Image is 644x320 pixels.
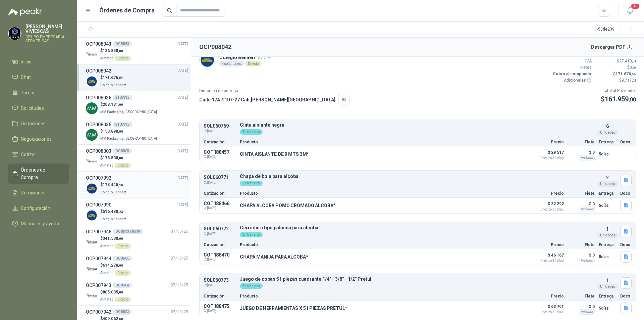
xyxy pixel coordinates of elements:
[86,49,98,60] img: Company Logo
[103,209,123,214] span: 516.480
[86,76,98,87] img: Company Logo
[86,129,98,141] img: Company Logo
[204,175,236,180] p: SOL060771
[99,6,155,15] h1: Órdenes de Compra
[176,175,188,181] span: [DATE]
[606,174,609,181] p: 2
[204,278,236,283] p: SOL060773
[86,156,98,168] img: Company Logo
[176,202,188,208] span: [DATE]
[113,95,132,100] div: 2108992
[204,283,236,288] span: C: [DATE]
[631,72,636,76] span: ,54
[240,254,308,260] p: CHAPA MANIJA PARA ALCOBA*
[100,244,113,248] span: Almatec
[21,89,36,96] span: Tareas
[21,204,50,212] span: Configuración
[115,243,131,249] div: Directo
[86,94,111,101] h3: OCP008036
[204,140,236,144] p: Cotización
[245,61,261,66] div: Directo
[240,123,595,128] p: Cinta aislante negra
[86,147,111,155] h3: OCP008003
[605,95,636,103] span: 161.959
[632,53,636,57] span: ,00
[530,208,564,211] span: Crédito 30 días
[530,259,564,263] span: Crédito 30 días
[258,55,271,60] span: [DATE]
[619,59,636,63] span: 27.410
[8,27,21,40] img: Company Logo
[599,150,616,158] p: 5 días
[568,200,595,208] p: $ 0
[103,182,123,187] span: 118.445
[204,206,236,210] span: C: [DATE]
[100,101,158,108] p: $
[579,258,595,263] div: Incluido
[568,243,595,247] p: Flete
[100,298,113,301] span: Almatec
[551,58,592,64] p: IVA
[100,217,126,221] span: Colegio Bennett
[86,255,188,276] a: OCP007944OC 850607/10/25 Company Logo$614.278,00AlmatecDirecto
[86,121,188,142] a: OCP0080352108992[DATE] Company Logo$153.890,80MM Packaging [GEOGRAPHIC_DATA]
[200,52,215,68] img: Company Logo
[21,189,46,196] span: Remisiones
[568,148,595,156] p: $ 0
[113,309,132,315] div: OC 8503
[579,207,595,212] div: Incluido
[240,151,309,157] p: CINTA AISLANTE DE 9 MTS 3M*
[113,122,132,127] div: 2108992
[86,228,188,249] a: OCP007945OC 8513 Y 851907/10/25 Company Logo$341.530,00AlmatecDirecto
[632,66,636,70] span: ,00
[617,53,636,57] span: 144.266
[86,201,111,209] h3: OCP007990
[240,232,263,237] div: En tránsito
[100,262,131,269] p: $
[597,284,618,289] div: Unidades
[530,200,564,211] p: $ 32.292
[86,147,188,169] a: OCP008003OC 8505[DATE] Company Logo$178.500,00AlmatecDirecto
[615,72,636,76] span: 171.676
[25,35,69,43] p: GRUPO EMPRESARIAL SERVER SAS
[199,42,231,52] h2: OCP008042
[100,48,131,54] p: $
[113,256,132,261] div: OC 8506
[601,88,636,94] p: Total al Proveedor
[587,40,636,54] button: Descargar PDF
[8,217,69,230] a: Manuales y ayuda
[199,96,335,103] p: Calle 17A #107-27 Cali , [PERSON_NAME][GEOGRAPHIC_DATA]
[204,201,236,206] p: COT188466
[204,180,236,185] span: C: [DATE]
[199,88,350,94] p: Dirección de entrega
[204,258,236,262] span: C: [DATE]
[530,311,564,314] span: Crédito 30 días
[204,252,236,258] p: COT188470
[204,309,236,313] span: C: [DATE]
[118,130,123,133] span: ,80
[204,226,236,231] p: SOL060772
[176,67,188,74] span: [DATE]
[21,120,46,127] span: Licitaciones
[8,102,69,115] a: Solicitudes
[530,251,564,263] p: $ 46.167
[240,294,526,298] p: Producto
[219,54,271,61] p: Colegio Bennett
[596,64,636,71] p: $
[118,156,123,160] span: ,00
[204,129,236,134] span: C: [DATE]
[240,283,263,289] div: En tránsito
[8,202,69,215] a: Configuración
[100,110,157,114] span: MM Packaging [GEOGRAPHIC_DATA]
[8,55,69,68] a: Inicio
[100,83,126,87] span: Colegio Bennett
[204,124,236,129] p: SOL060769
[8,86,69,99] a: Tareas
[171,228,188,235] span: 07/10/25
[100,155,131,161] p: $
[599,253,616,261] p: 5 días
[631,3,640,9] span: 10
[551,71,592,77] p: Cobro al comprador
[21,104,44,112] span: Solicitudes
[240,306,347,311] p: JUEGO DE HERRAMIENTAS X 51 PIEZAS PRETUL*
